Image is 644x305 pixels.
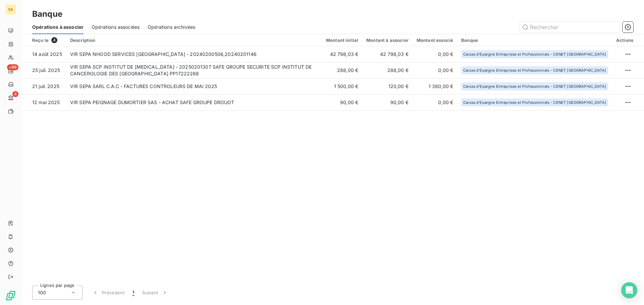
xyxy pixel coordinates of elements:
div: Open Intercom Messenger [621,282,637,298]
span: 100 [38,289,46,296]
td: 120,00 € [362,78,413,94]
td: 14 août 2025 [21,46,66,62]
td: 288,00 € [362,62,413,78]
div: Montant associé [417,37,453,43]
img: Logo LeanPay [5,290,16,301]
td: 90,00 € [322,94,362,110]
span: Opérations à associer [32,24,84,30]
span: Caisse d'Epargne Entreprises et Professionnels - CENET [GEOGRAPHIC_DATA] [463,84,606,88]
span: 4 [12,91,18,97]
td: 42 798,03 € [322,46,362,62]
td: 90,00 € [362,94,413,110]
div: Description [70,37,318,43]
span: 4 [51,37,57,43]
a: +99 [5,66,16,76]
span: Caisse d'Epargne Entreprises et Professionnels - CENET [GEOGRAPHIC_DATA] [463,100,606,104]
a: 4 [5,92,16,103]
input: Rechercher [519,22,620,32]
div: SA [5,4,16,15]
span: Opérations archivées [148,24,195,30]
div: Reçu le [32,37,62,43]
button: Suivant [138,286,172,300]
div: Montant à associer [366,37,409,43]
td: VIR SEPA PEIGNAGE DUMORTIER SAS - ACHAT SAFE GROUPE DROUOT [66,94,322,110]
td: 288,00 € [322,62,362,78]
td: 0,00 € [413,62,457,78]
td: 21 juil. 2025 [21,78,66,94]
button: Précédent [88,286,128,300]
button: 1 [128,286,138,300]
td: 12 mai 2025 [21,94,66,110]
td: 1 380,00 € [413,78,457,94]
span: 1 [132,289,134,296]
td: VIR SEPA NHOOD SERVICES [GEOGRAPHIC_DATA] - 20240200506,20240201146 [66,46,322,62]
td: 1 500,00 € [322,78,362,94]
span: +99 [7,64,18,70]
span: Opérations associées [92,24,140,30]
td: 42 798,03 € [362,46,413,62]
td: VIR SEPA SARL C.A.C - FACTURES CONTROLEURS DE MAI 2025 [66,78,322,94]
span: Caisse d'Epargne Entreprises et Professionnels - CENET [GEOGRAPHIC_DATA] [463,52,606,56]
td: 0,00 € [413,46,457,62]
h3: Banque [32,8,62,20]
div: Banque [461,37,608,43]
div: Actions [616,37,633,43]
div: Montant initial [326,37,358,43]
td: 25 juil. 2025 [21,62,66,78]
td: 0,00 € [413,94,457,110]
span: Caisse d'Epargne Entreprises et Professionnels - CENET [GEOGRAPHIC_DATA] [463,68,606,72]
td: VIR SEPA SCP INSTITUT DE [MEDICAL_DATA] - 20250201307 SAFE GROUPE SECURITE SCP INSTITUT DE CANCER... [66,62,322,78]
